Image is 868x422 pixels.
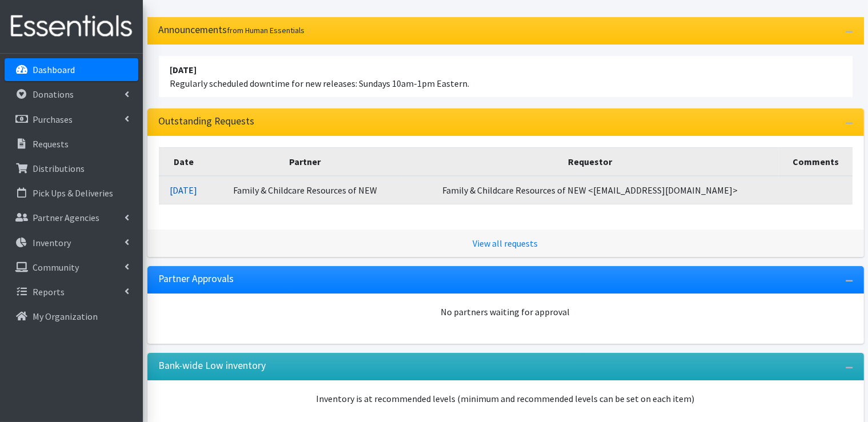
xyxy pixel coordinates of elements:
th: Date [159,148,209,176]
p: Reports [33,286,65,298]
a: Reports [5,280,138,303]
small: from Human Essentials [227,25,305,35]
th: Requestor [402,148,779,176]
a: My Organization [5,305,138,328]
p: Donations [33,89,74,100]
th: Comments [779,148,852,176]
h3: Announcements [159,24,305,36]
p: My Organization [33,311,98,322]
a: Inventory [5,231,138,254]
p: Distributions [33,163,85,174]
a: View all requests [473,238,538,249]
h3: Bank-wide Low inventory [159,360,266,372]
a: Community [5,256,138,279]
a: [DATE] [170,184,197,196]
img: HumanEssentials [5,7,138,46]
p: Purchases [33,114,73,125]
td: Family & Childcare Resources of NEW [209,176,401,204]
p: Partner Agencies [33,212,99,223]
li: Regularly scheduled downtime for new releases: Sundays 10am-1pm Eastern. [159,56,853,97]
a: Partner Agencies [5,206,138,229]
p: Inventory [33,237,71,248]
p: Dashboard [33,64,75,75]
a: Dashboard [5,58,138,81]
p: Requests [33,138,69,150]
h3: Partner Approvals [159,273,234,285]
strong: [DATE] [170,64,197,75]
p: Inventory is at recommended levels (minimum and recommended levels can be set on each item) [159,392,853,405]
p: Pick Ups & Deliveries [33,187,113,199]
div: No partners waiting for approval [159,305,853,319]
p: Community [33,262,79,273]
td: Family & Childcare Resources of NEW <[EMAIL_ADDRESS][DOMAIN_NAME]> [402,176,779,204]
a: Donations [5,83,138,106]
a: Distributions [5,157,138,180]
th: Partner [209,148,401,176]
a: Requests [5,132,138,155]
h3: Outstanding Requests [159,115,255,127]
a: Pick Ups & Deliveries [5,182,138,204]
a: Purchases [5,108,138,131]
